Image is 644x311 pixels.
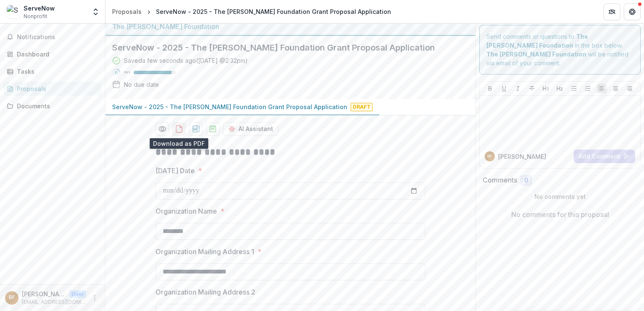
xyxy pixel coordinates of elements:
[156,206,217,216] p: Organization Name
[555,83,565,94] button: Heading 2
[90,293,100,303] button: More
[479,25,641,75] div: Send comments or questions to in the box below. will be notified via email of your comment.
[483,176,517,184] h2: Comments
[109,5,145,18] a: Proposals
[17,102,95,110] div: Documents
[112,21,469,32] div: The [PERSON_NAME] Foundation
[625,83,635,94] button: Align Right
[3,82,102,96] a: Proposals
[7,5,20,19] img: ServeNow
[112,102,347,111] p: ServeNow - 2025 - The [PERSON_NAME] Foundation Grant Proposal Application
[513,83,523,94] button: Italicize
[9,295,15,300] div: Ben Foley
[69,290,86,298] p: User
[223,122,279,136] button: AI Assistant
[511,209,609,220] p: No comments for this proposal
[90,3,102,20] button: Open entity switcher
[156,287,255,297] p: Organization Mailing Address 2
[112,43,455,53] h2: ServeNow - 2025 - The [PERSON_NAME] Foundation Grant Proposal Application
[611,83,621,94] button: Align Center
[541,83,551,94] button: Heading 1
[527,83,537,94] button: Strike
[351,103,373,111] span: Draft
[189,122,203,136] button: download-proposal
[498,152,546,161] p: [PERSON_NAME]
[22,298,86,306] p: [EMAIL_ADDRESS][DOMAIN_NAME]
[124,56,248,65] div: Saved a few seconds ago ( [DATE] @ 2:32pm )
[3,30,102,44] button: Notifications
[172,122,186,136] button: download-proposal
[124,70,130,75] p: 90 %
[583,83,593,94] button: Ordered List
[24,4,55,13] div: ServeNow
[206,122,220,136] button: download-proposal
[3,47,102,61] a: Dashboard
[485,83,495,94] button: Bold
[597,83,607,94] button: Align Left
[483,192,637,201] p: No comments yet
[487,154,492,158] div: Ben Foley
[124,80,159,89] div: No due date
[156,7,391,16] div: ServeNow - 2025 - The [PERSON_NAME] Foundation Grant Proposal Application
[3,99,102,113] a: Documents
[24,13,47,20] span: Nonprofit
[112,7,142,16] div: Proposals
[156,247,254,257] p: Organization Mailing Address 1
[486,51,586,58] strong: The [PERSON_NAME] Foundation
[569,83,579,94] button: Bullet List
[3,64,102,78] a: Tasks
[499,83,509,94] button: Underline
[624,3,641,20] button: Get Help
[156,122,169,136] button: Preview f714e5dc-acd8-43da-bfba-ac4f2cc1d765-0.pdf
[17,34,98,41] span: Notifications
[524,177,528,184] span: 0
[604,3,620,20] button: Partners
[109,5,394,18] nav: breadcrumb
[156,166,195,176] p: [DATE] Date
[17,84,95,93] div: Proposals
[22,290,66,298] p: [PERSON_NAME]
[17,67,95,76] div: Tasks
[574,150,635,163] button: Add Comment
[17,50,95,59] div: Dashboard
